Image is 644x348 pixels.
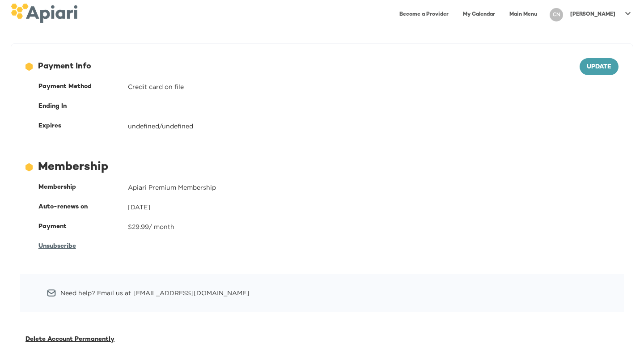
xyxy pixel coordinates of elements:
div: Payment Info [25,61,580,72]
div: Apiari Premium Membership [128,183,619,192]
div: undefined/undefined [128,122,619,131]
span: Delete Account Permanently [25,336,114,343]
a: [EMAIL_ADDRESS][DOMAIN_NAME] [133,289,249,297]
img: logo [11,4,77,23]
span: Unsubscribe [38,243,76,250]
a: My Calendar [458,5,500,24]
div: Auto-renews on [38,203,128,212]
div: Membership [38,183,128,192]
div: Ending In [38,102,128,111]
div: Expires [38,122,128,131]
span: Need help? Email us at [60,289,131,297]
div: CN [550,8,563,21]
a: Main Menu [504,5,542,24]
div: Payment Method [38,82,128,91]
button: Update [580,58,619,75]
a: Become a Provider [394,5,454,24]
div: Membership [25,159,619,176]
span: Update [587,62,611,73]
div: Credit card on file [128,82,619,91]
div: Payment [38,222,128,231]
p: [PERSON_NAME] [570,11,615,18]
div: $29.99/ month [128,222,619,231]
div: [DATE] [128,203,619,212]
